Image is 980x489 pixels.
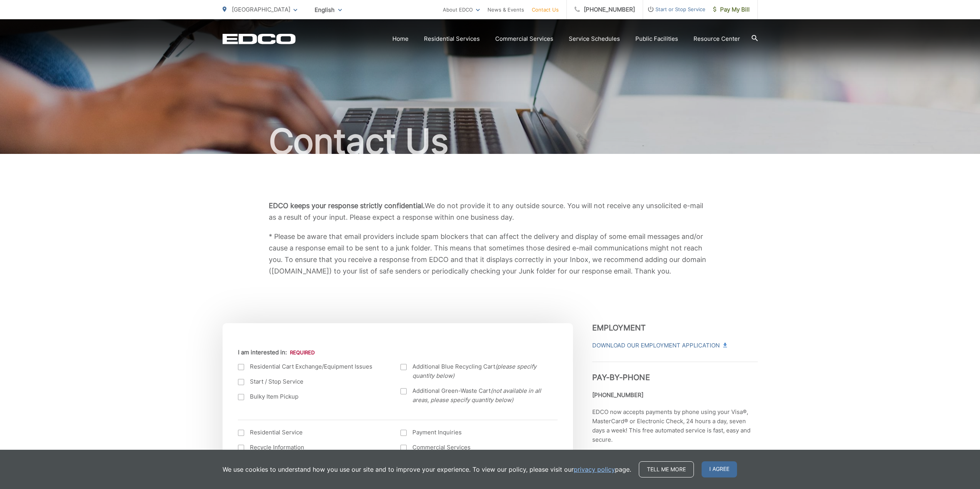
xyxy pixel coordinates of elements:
[400,443,548,452] label: Commercial Services
[713,5,750,14] span: Pay My Bill
[495,34,553,43] a: Commercial Services
[592,391,643,399] strong: [PHONE_NUMBER]
[487,5,524,14] a: News & Events
[635,34,678,43] a: Public Facilities
[269,200,712,223] p: We do not provide it to any outside source. You will not receive any unsolicited e-mail as a resu...
[569,34,620,43] a: Service Schedules
[238,362,385,371] label: Residential Cart Exchange/Equipment Issues
[443,5,480,14] a: About EDCO
[232,6,290,13] span: [GEOGRAPHIC_DATA]
[592,407,758,444] p: EDCO now accepts payments by phone using your Visa®, MasterCard® or Electronic Check, 24 hours a ...
[400,428,548,437] label: Payment Inquiries
[238,443,385,452] label: Recycle Information
[424,34,480,43] a: Residential Services
[639,461,694,477] a: Tell me more
[574,465,615,474] a: privacy policy
[309,3,348,17] span: English
[592,341,726,350] a: Download Our Employment Application
[223,465,631,474] p: We use cookies to understand how you use our site and to improve your experience. To view our pol...
[694,34,740,43] a: Resource Center
[702,461,737,477] span: I agree
[238,349,315,356] label: I am interested in:
[392,34,409,43] a: Home
[592,323,758,332] h3: Employment
[223,122,758,161] h1: Contact Us
[412,362,548,381] span: Additional Blue Recycling Cart
[592,362,758,382] h3: Pay-by-Phone
[238,377,385,386] label: Start / Stop Service
[412,386,548,405] span: Additional Green-Waste Cart
[238,392,385,401] label: Bulky Item Pickup
[532,5,559,14] a: Contact Us
[238,428,385,437] label: Residential Service
[269,202,425,210] b: EDCO keeps your response strictly confidential.
[223,33,296,44] a: EDCD logo. Return to the homepage.
[269,231,712,277] p: * Please be aware that email providers include spam blockers that can affect the delivery and dis...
